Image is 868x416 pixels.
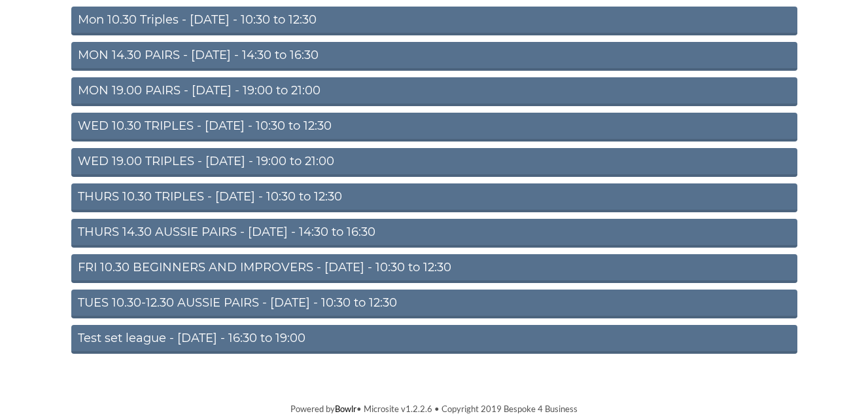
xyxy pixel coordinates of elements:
[71,77,797,106] a: MON 19.00 PAIRS - [DATE] - 19:00 to 21:00
[71,42,797,71] a: MON 14.30 PAIRS - [DATE] - 14:30 to 16:30
[71,254,797,283] a: FRI 10.30 BEGINNERS AND IMPROVERS - [DATE] - 10:30 to 12:30
[71,183,797,212] a: THURS 10.30 TRIPLES - [DATE] - 10:30 to 12:30
[71,219,797,248] a: THURS 14.30 AUSSIE PAIRS - [DATE] - 14:30 to 16:30
[71,325,797,354] a: Test set league - [DATE] - 16:30 to 19:00
[71,113,797,142] a: WED 10.30 TRIPLES - [DATE] - 10:30 to 12:30
[335,404,356,414] a: Bowlr
[71,7,797,35] a: Mon 10.30 Triples - [DATE] - 10:30 to 12:30
[290,404,578,414] span: Powered by • Microsite v1.2.2.6 • Copyright 2019 Bespoke 4 Business
[71,148,797,177] a: WED 19.00 TRIPLES - [DATE] - 19:00 to 21:00
[71,290,797,318] a: TUES 10.30-12.30 AUSSIE PAIRS - [DATE] - 10:30 to 12:30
